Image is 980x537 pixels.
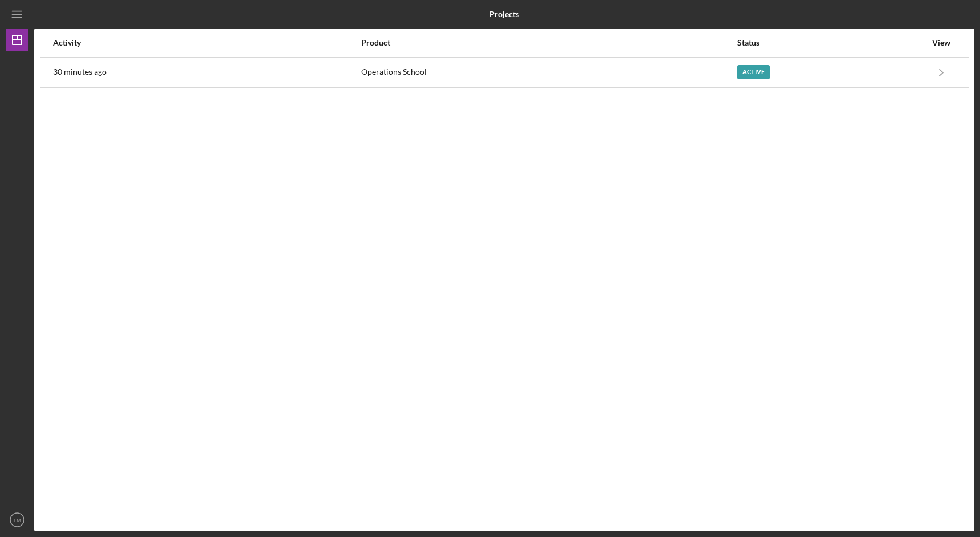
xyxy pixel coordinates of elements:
[737,65,770,79] div: Active
[927,38,955,47] div: View
[53,67,107,76] time: 2025-10-06 18:00
[13,517,21,523] text: TM
[361,38,736,47] div: Product
[53,38,360,47] div: Activity
[489,10,519,19] b: Projects
[6,508,28,531] button: TM
[737,38,926,47] div: Status
[361,58,736,87] div: Operations School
